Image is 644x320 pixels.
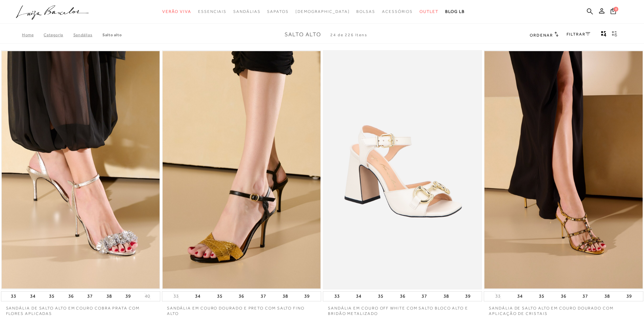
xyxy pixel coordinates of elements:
[162,301,321,317] a: SANDÁLIA EM COURO DOURADO E PRETO COM SALTO FINO ALTO
[332,292,342,301] button: 33
[47,292,56,301] button: 35
[9,292,18,301] button: 33
[324,51,481,289] a: SANDÁLIA EM COURO OFF WHITE COM SALTO BLOCO ALTO E BRIDÃO METALIZADO SANDÁLIA EM COURO OFF WHITE ...
[2,51,160,289] a: SANDÁLIA DE SALTO ALTO EM COURO COBRA PRATA COM FLORES APLICADAS SANDÁLIA DE SALTO ALTO EM COURO ...
[463,292,473,301] button: 39
[614,7,618,12] span: 0
[330,33,367,37] span: 24 de 226 itens
[198,5,226,18] a: noSubCategoriesText
[445,5,465,18] a: BLOG LB
[602,292,612,301] button: 38
[104,292,114,301] button: 38
[22,33,44,37] a: Home
[198,9,226,14] span: Essenciais
[281,292,290,301] button: 38
[1,301,160,317] a: SANDÁLIA DE SALTO ALTO EM COURO COBRA PRATA COM FLORES APLICADAS
[233,9,260,14] span: Sandálias
[420,292,429,301] button: 37
[354,292,363,301] button: 34
[323,301,482,317] a: SANDÁLIA EM COURO OFF WHITE COM SALTO BLOCO ALTO E BRIDÃO METALIZADO
[442,292,451,301] button: 38
[193,292,202,301] button: 34
[515,292,525,301] button: 34
[609,7,618,17] button: 0
[233,5,260,18] a: noSubCategoriesText
[599,30,609,39] button: Mostrar 4 produtos por linha
[420,9,438,14] span: Outlet
[163,51,320,289] img: SANDÁLIA EM COURO DOURADO E PRETO COM SALTO FINO ALTO
[484,51,642,289] img: SANDÁLIA DE SALTO ALTO EM COURO DOURADO COM APLICAÇÃO DE CRISTAIS
[398,292,407,301] button: 36
[567,32,590,37] a: FILTRAR
[28,292,38,301] button: 34
[44,33,73,37] a: Categoria
[420,5,438,18] a: noSubCategoriesText
[580,292,590,301] button: 37
[530,33,553,38] span: Ordenar
[259,292,268,301] button: 37
[2,51,160,289] img: SANDÁLIA DE SALTO ALTO EM COURO COBRA PRATA COM FLORES APLICADAS
[324,51,481,289] img: SANDÁLIA EM COURO OFF WHITE COM SALTO BLOCO ALTO E BRIDÃO METALIZADO
[163,51,320,289] a: SANDÁLIA EM COURO DOURADO E PRETO COM SALTO FINO ALTO SANDÁLIA EM COURO DOURADO E PRETO COM SALTO...
[123,292,133,301] button: 39
[102,33,122,37] a: Salto Alto
[237,292,246,301] button: 36
[559,292,568,301] button: 36
[356,5,375,18] a: noSubCategoriesText
[215,292,224,301] button: 35
[267,5,288,18] a: noSubCategoriesText
[143,293,152,299] button: 40
[267,9,288,14] span: Sapatos
[624,292,634,301] button: 39
[382,9,413,14] span: Acessórios
[445,9,465,14] span: BLOG LB
[162,5,191,18] a: noSubCategoriesText
[85,292,95,301] button: 37
[66,292,76,301] button: 36
[356,9,375,14] span: Bolsas
[73,33,102,37] a: SANDÁLIAS
[610,30,619,39] button: gridText6Desc
[382,5,413,18] a: noSubCategoriesText
[484,51,642,289] a: SANDÁLIA DE SALTO ALTO EM COURO DOURADO COM APLICAÇÃO DE CRISTAIS SANDÁLIA DE SALTO ALTO EM COURO...
[376,292,385,301] button: 35
[295,5,350,18] a: noSubCategoriesText
[285,31,321,38] span: Salto Alto
[171,293,181,299] button: 33
[493,293,503,299] button: 33
[484,301,643,317] a: SANDÁLIA DE SALTO ALTO EM COURO DOURADO COM APLICAÇÃO DE CRISTAIS
[537,292,546,301] button: 35
[162,9,191,14] span: Verão Viva
[302,292,312,301] button: 39
[295,9,350,14] span: [DEMOGRAPHIC_DATA]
